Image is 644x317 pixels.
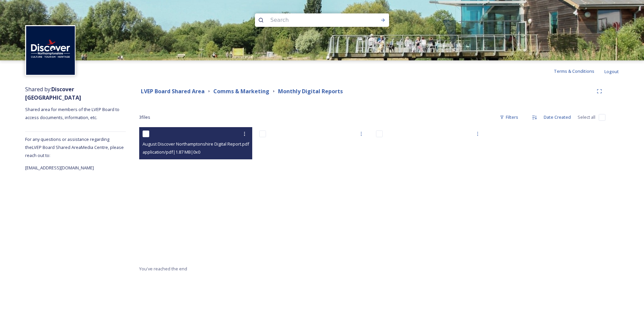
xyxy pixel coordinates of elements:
span: August Discover Northamptonshire Digital Report.pdf [143,141,249,147]
a: Terms & Conditions [554,67,604,75]
span: Select all [578,114,595,120]
span: 3 file s [139,114,150,120]
input: Search [267,13,359,28]
strong: Monthly Digital Reports [278,88,343,95]
span: [EMAIL_ADDRESS][DOMAIN_NAME] [25,165,94,171]
span: Terms & Conditions [554,68,594,74]
strong: LVEP Board Shared Area [141,88,205,95]
div: Date Created [540,111,574,124]
strong: Comms & Marketing [213,88,269,95]
span: Shared area for members of the LVEP Board to access documents, information, etc. [25,106,120,120]
div: Filters [496,111,522,124]
span: Shared by: [25,86,81,101]
strong: Discover [GEOGRAPHIC_DATA] [25,86,81,101]
img: Untitled%20design%20%282%29.png [26,26,75,75]
span: application/pdf | 1.87 MB | 0 x 0 [143,149,200,155]
span: Logout [604,68,619,74]
span: You've reached the end [139,266,187,272]
span: For any questions or assistance regarding the LVEP Board Shared Area Media Centre, please reach o... [25,136,124,158]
